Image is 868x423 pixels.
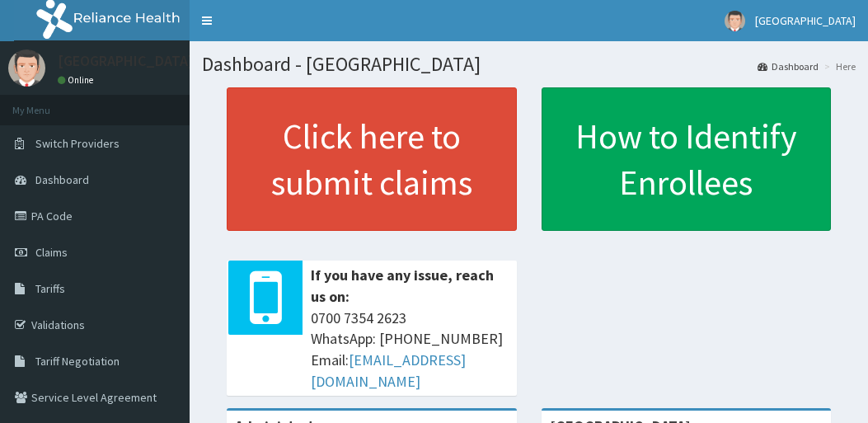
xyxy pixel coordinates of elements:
a: How to Identify Enrollees [542,87,832,231]
a: Online [58,74,97,86]
span: Dashboard [35,172,89,187]
span: Switch Providers [35,136,120,151]
span: Claims [35,245,68,260]
h1: Dashboard - [GEOGRAPHIC_DATA] [202,54,856,75]
a: Dashboard [758,59,819,73]
img: User Image [8,49,45,87]
b: If you have any issue, reach us on: [311,266,494,306]
span: Tariff Negotiation [35,354,120,369]
span: [GEOGRAPHIC_DATA] [755,13,856,28]
a: [EMAIL_ADDRESS][DOMAIN_NAME] [311,350,466,391]
p: [GEOGRAPHIC_DATA] [58,54,194,68]
img: User Image [725,11,745,31]
a: Click here to submit claims [227,87,517,231]
span: 0700 7354 2623 WhatsApp: [PHONE_NUMBER] Email: [311,308,509,392]
li: Here [820,59,856,73]
span: Tariffs [35,281,65,296]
